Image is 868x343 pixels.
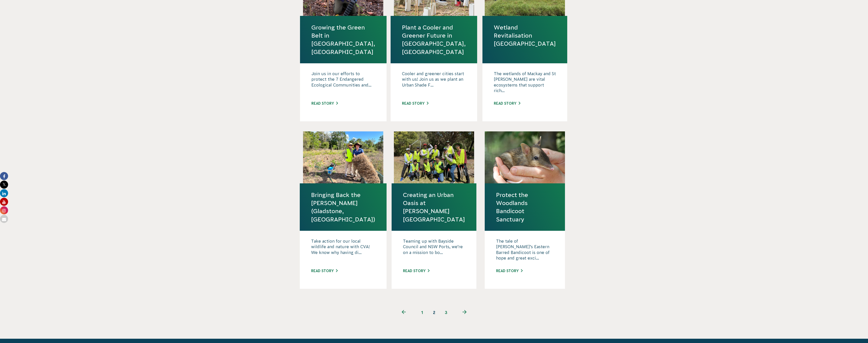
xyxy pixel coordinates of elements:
a: Read story [402,101,428,105]
a: 1 [416,306,428,319]
a: 3 [440,306,452,319]
a: Read story [403,269,429,273]
p: Teaming up with Bayside Council and NSW Ports, we’re on a mission to bo... [403,238,465,264]
p: Cooler and greener cities start with us! Join us as we plant an Urban Shade F... [402,71,466,96]
a: Wetland Revitalisation [GEOGRAPHIC_DATA] [494,23,556,48]
ul: Pagination [391,306,477,319]
p: The tale of [PERSON_NAME]’s Eastern Barred Bandicoot is one of hope and great exci... [496,238,554,264]
p: Join us in our efforts to protect the 7 Endangered Ecological Communities and... [311,71,375,96]
a: Growing the Green Belt in [GEOGRAPHIC_DATA], [GEOGRAPHIC_DATA] [311,23,375,56]
a: Read story [494,101,520,105]
a: Next page [452,306,477,319]
a: Bringing Back the [PERSON_NAME] (Gladstone, [GEOGRAPHIC_DATA]) [311,191,375,223]
a: Read story [311,269,338,273]
a: Plant a Cooler and Greener Future in [GEOGRAPHIC_DATA], [GEOGRAPHIC_DATA] [402,23,466,56]
span: 2 [428,306,440,319]
a: Protect the Woodlands Bandicoot Sanctuary [496,191,554,223]
p: Take action for our local wildlife and nature with CVA! We know why having di... [311,238,375,264]
a: Creating an Urban Oasis at [PERSON_NAME][GEOGRAPHIC_DATA] [403,191,465,223]
a: Read story [311,101,338,105]
a: Read story [496,269,523,273]
a: Previous page [391,306,416,319]
p: The wetlands of Mackay and St [PERSON_NAME] are vital ecosystems that support rich... [494,71,556,96]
